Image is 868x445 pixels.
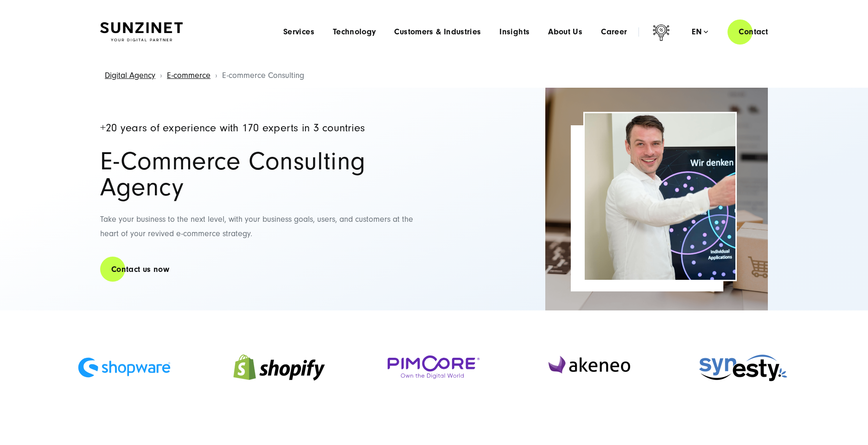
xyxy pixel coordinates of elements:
[233,342,325,393] img: Shopify_quiz
[100,256,180,283] a: Contact us now
[105,71,155,80] a: Digital Agency
[697,349,790,385] img: Synesty-Logo
[100,22,183,42] img: SUNZINET Full Service Digital Agentur
[548,27,582,37] a: About Us
[100,213,425,241] p: Take your business to the next level, with your business goals, users, and customers at the heart...
[100,148,425,200] h1: E-Commerce Consulting Agency
[394,27,481,37] a: Customers & Industries
[542,350,635,385] img: Logo_akeneo
[283,27,314,37] a: Services
[728,19,779,45] a: Contact
[585,113,735,280] img: E-commerce consulting header | Employee explaining something in front of a screen
[167,71,211,80] a: E-commerce
[545,88,768,310] img: Full-Service Digitalagentur SUNZINET - E-Commerce Beratung_2
[333,27,376,37] a: Technology
[100,123,425,134] h4: +20 years of experience with 170 experts in 3 countries
[388,355,480,379] img: Pimcore
[499,27,530,37] a: Insights
[78,357,171,378] img: shopware_logo_blue
[692,27,708,37] div: en
[222,71,304,80] span: E-commerce Consulting
[601,27,627,37] a: Career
